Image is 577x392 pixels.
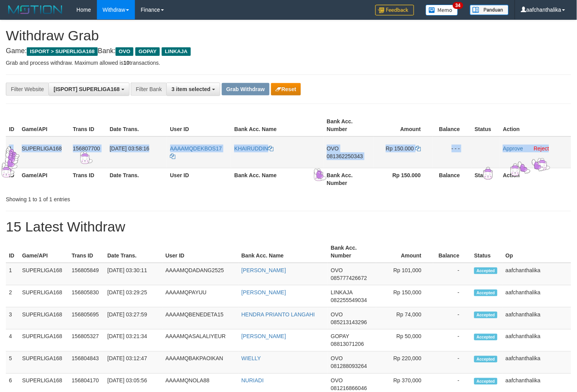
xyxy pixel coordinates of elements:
h1: Withdraw Grab [6,28,571,43]
span: OVO [331,356,343,362]
span: Accepted [474,356,498,363]
td: AAAAMQPAYUU [162,285,238,307]
span: Accepted [474,290,498,296]
span: [DATE] 03:58:16 [110,145,149,152]
th: ID [6,114,19,136]
td: - [433,330,471,352]
td: [DATE] 03:21:34 [104,330,162,352]
span: OVO [331,378,343,384]
th: Date Trans. [107,168,167,190]
th: Game/API [19,114,70,136]
td: aafchanthalika [503,285,571,307]
span: OVO [327,145,339,152]
div: Filter Bank [131,83,166,96]
td: 156804843 [69,352,104,374]
th: Amount [376,241,433,263]
span: GOPAY [135,47,160,56]
td: Rp 150,000 [376,285,433,307]
span: Copy 081216866046 to clipboard [331,385,367,392]
span: AAAAMQDEKBOS17 [170,145,222,152]
span: OVO [331,311,343,318]
th: Balance [433,114,472,136]
td: aafchanthalika [503,307,571,330]
th: User ID [162,241,238,263]
th: Trans ID [69,241,104,263]
td: - [433,263,471,285]
td: 2 [6,285,19,307]
p: Grab and process withdraw. Maximum allowed is transactions. [6,59,571,67]
th: Bank Acc. Name [231,168,323,190]
td: SUPERLIGA168 [19,263,69,285]
td: 4 [6,330,19,352]
span: Rp 150.000 [386,145,414,152]
span: Copy 08813071206 to clipboard [331,341,364,347]
span: Accepted [474,378,498,385]
span: Copy 085777426672 to clipboard [331,275,367,281]
a: KHAIRUDDIN [234,145,273,152]
th: Balance [433,241,471,263]
span: 156807700 [73,145,100,152]
td: [DATE] 03:12:47 [104,352,162,374]
td: SUPERLIGA168 [19,136,70,168]
span: Accepted [474,268,498,274]
span: Copy 081362250343 to clipboard [327,153,363,159]
span: OVO [116,47,133,56]
img: Button%20Memo.svg [426,5,458,16]
th: Date Trans. [107,114,167,136]
td: - - - [433,136,472,168]
td: AAAAMQBAKPAOIKAN [162,352,238,374]
button: Grab Withdraw [222,83,269,95]
img: panduan.png [470,5,509,15]
th: Status [472,114,500,136]
th: Status [472,168,500,190]
th: Date Trans. [104,241,162,263]
td: - [433,307,471,330]
a: NURIADI [242,378,264,384]
button: Reset [271,83,301,95]
a: [PERSON_NAME] [242,333,286,340]
img: MOTION_logo.png [6,4,65,16]
h4: Game: Bank: [6,47,571,55]
td: - [433,352,471,374]
th: Rp 150.000 [373,168,433,190]
span: Accepted [474,334,498,340]
a: WIELLY [242,356,261,362]
th: Trans ID [70,114,107,136]
span: OVO [331,267,343,273]
td: 156805695 [69,307,104,330]
th: Action [500,114,571,136]
th: Bank Acc. Number [324,168,373,190]
td: [DATE] 03:30:11 [104,263,162,285]
th: Status [471,241,503,263]
th: Game/API [19,168,70,190]
th: Op [503,241,571,263]
td: 156805327 [69,330,104,352]
td: 156805830 [69,285,104,307]
span: 34 [453,2,463,9]
div: Showing 1 to 1 of 1 entries [6,192,235,203]
span: Copy 085213143296 to clipboard [331,319,367,325]
th: User ID [167,168,231,190]
th: Balance [433,168,472,190]
td: 5 [6,352,19,374]
td: 156805849 [69,263,104,285]
span: GOPAY [331,333,349,340]
span: [ISPORT] SUPERLIGA168 [54,86,119,92]
a: Copy 150000 to clipboard [416,145,421,152]
td: SUPERLIGA168 [19,285,69,307]
span: LINKAJA [331,289,352,295]
th: ID [6,168,19,190]
td: aafchanthalika [503,330,571,352]
td: SUPERLIGA168 [19,330,69,352]
td: Rp 220,000 [376,352,433,374]
span: Copy 082255549034 to clipboard [331,297,367,303]
td: aafchanthalika [503,263,571,285]
span: Copy 081288093264 to clipboard [331,363,367,370]
th: ID [6,241,19,263]
td: aafchanthalika [503,352,571,374]
span: 3 item selected [171,86,210,92]
td: Rp 101,000 [376,263,433,285]
a: Approve [503,145,523,152]
span: LINKAJA [162,47,191,56]
td: Rp 74,000 [376,307,433,330]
